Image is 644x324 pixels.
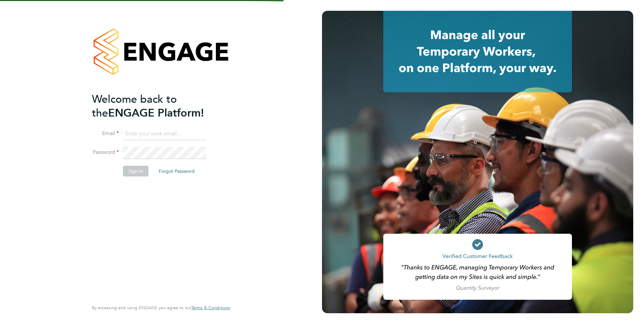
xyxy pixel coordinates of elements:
span: By accessing and using ENGAGE you agree to our [92,305,230,311]
button: Sign In [123,166,149,176]
label: Password [92,149,119,156]
span: Terms & Conditions [191,305,230,311]
input: Enter your work email... [123,128,206,140]
span: Welcome back to the [92,93,177,120]
a: Terms & Conditions [191,305,230,311]
h2: ENGAGE Platform! [92,92,223,120]
label: Email [92,130,119,137]
button: Forgot Password [153,166,200,176]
